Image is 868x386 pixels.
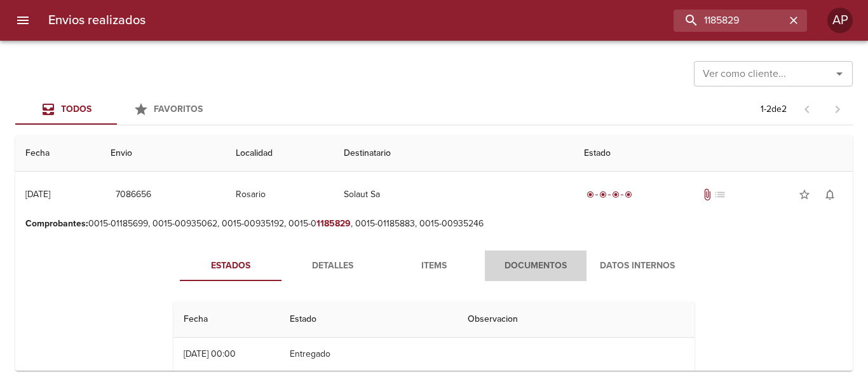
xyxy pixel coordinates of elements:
span: Pagina siguiente [822,94,853,125]
span: radio_button_checked [599,191,607,198]
th: Estado [280,301,458,338]
td: Solaut Sa [334,172,574,217]
div: Abrir información de usuario [827,8,853,33]
h6: Envios realizados [48,10,146,31]
p: 1 - 2 de 2 [761,103,787,116]
span: Detalles [289,258,376,274]
div: Tabs detalle de guia [180,251,688,281]
th: Localidad [226,135,334,172]
th: Estado [574,135,853,172]
div: [DATE] [25,189,50,200]
span: Datos Internos [594,258,681,274]
button: Abrir [831,65,848,83]
div: Entregado [584,188,635,201]
th: Fecha [15,135,100,172]
input: buscar [674,10,785,32]
span: Tiene documentos adjuntos [701,188,714,201]
span: Items [391,258,477,274]
span: Pagina anterior [792,102,822,115]
div: Tabs Envios [15,94,219,125]
button: menu [8,5,38,36]
button: Activar notificaciones [817,182,843,207]
button: Agregar a favoritos [792,182,817,207]
span: Estados [187,258,274,274]
span: radio_button_checked [587,191,594,198]
td: Entregado [280,338,458,371]
th: Observacion [458,301,695,338]
span: Favoritos [154,104,203,114]
th: Fecha [173,301,280,338]
span: notifications_none [824,188,836,201]
p: 0015-01185699, 0015-00935062, 0015-00935192, 0015-0 , 0015-01185883, 0015-00935246 [25,217,843,230]
div: AP [827,8,853,33]
th: Envio [100,135,226,172]
span: radio_button_checked [625,191,632,198]
td: Rosario [226,172,334,217]
em: 1185829 [316,218,351,229]
span: star_border [798,188,811,201]
th: Destinatario [334,135,574,172]
span: Todos [61,104,92,114]
span: No tiene pedido asociado [714,188,726,201]
span: 7086656 [116,187,151,203]
span: Documentos [492,258,579,274]
button: 7086656 [111,183,156,207]
div: [DATE] 00:00 [184,348,236,359]
span: radio_button_checked [612,191,620,198]
b: Comprobantes : [25,218,88,229]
